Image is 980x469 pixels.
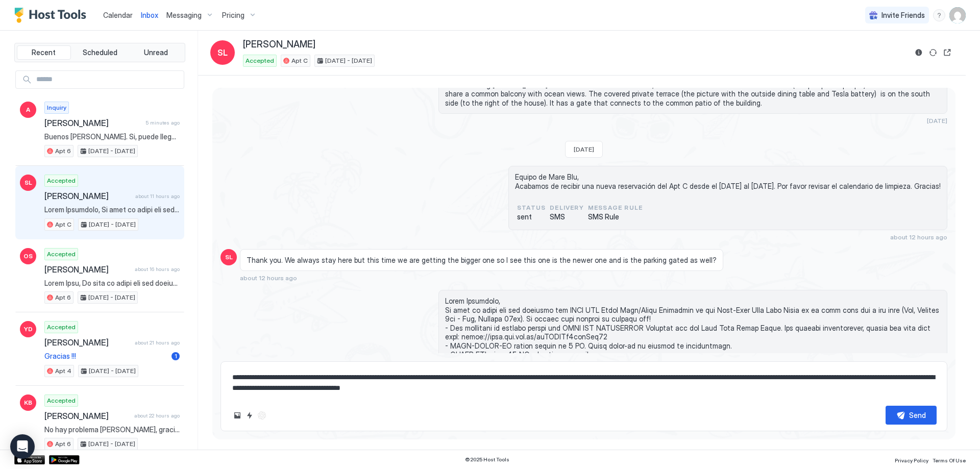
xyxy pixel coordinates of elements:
[909,410,926,421] div: Send
[44,191,131,201] span: [PERSON_NAME]
[588,212,643,221] span: SMS Rule
[55,439,71,449] span: Apt 6
[32,71,184,88] input: Input Field
[927,46,939,59] button: Sync reservation
[135,339,180,346] span: about 21 hours ago
[933,454,966,465] a: Terms Of Use
[517,203,546,212] span: status
[913,46,925,59] button: Reservation information
[141,11,158,19] span: Inbox
[325,56,372,65] span: [DATE] - [DATE]
[44,337,131,348] span: [PERSON_NAME]
[23,252,33,261] span: OS
[49,455,80,464] a: Google Play Store
[47,103,66,112] span: Inquiry
[44,118,141,128] span: [PERSON_NAME]
[44,352,167,361] span: Gracias !!!
[217,46,228,59] span: SL
[17,45,71,60] button: Recent
[24,398,32,407] span: KB
[166,11,202,20] span: Messaging
[14,8,91,23] a: Host Tools Logo
[886,406,937,425] button: Send
[44,264,131,275] span: [PERSON_NAME]
[73,45,127,60] button: Scheduled
[949,7,966,23] div: User profile
[103,11,133,19] span: Calendar
[243,409,256,422] button: Quick reply
[515,172,941,190] span: Equipo de Mare Blu, Acabamos de recibir una nueva reservación del Apt C desde el [DATE] al [DATE]...
[44,411,130,421] span: [PERSON_NAME]
[47,323,76,332] span: Accepted
[89,220,136,229] span: [DATE] - [DATE]
[32,48,56,57] span: Recent
[26,105,30,114] span: A
[175,352,177,360] span: 1
[47,396,76,405] span: Accepted
[47,176,76,185] span: Accepted
[445,81,941,108] span: Good evening [PERSON_NAME]. The townhouse has two floors, with the three bedrooms on the 2nd floo...
[55,366,71,376] span: Apt 4
[927,117,947,125] span: [DATE]
[550,203,584,212] span: Delivery
[14,455,45,464] a: App Store
[24,178,32,187] span: SL
[88,146,135,156] span: [DATE] - [DATE]
[14,43,185,62] div: tab-group
[895,457,928,463] span: Privacy Policy
[225,253,233,262] span: SL
[243,39,315,51] span: [PERSON_NAME]
[550,212,584,221] span: SMS
[89,366,136,376] span: [DATE] - [DATE]
[103,10,133,20] a: Calendar
[881,11,925,20] span: Invite Friends
[135,193,180,200] span: about 11 hours ago
[44,279,180,288] span: Lorem Ipsu, Do sita co adipi eli sed doeiusmo tem INCI UTL Etdol Magn/Aliqu Enimadmin ve qui Nost...
[44,132,180,141] span: Buenos [PERSON_NAME]. Si, puede llegar en cualquier momento (de hecho, el apartamento está listo,...
[895,454,928,465] a: Privacy Policy
[141,10,158,20] a: Inbox
[88,293,135,302] span: [DATE] - [DATE]
[890,233,947,241] span: about 12 hours ago
[88,439,135,449] span: [DATE] - [DATE]
[517,212,546,221] span: sent
[247,256,717,265] span: Thank you. We always stay here but this time we are getting the bigger one so I see this one is t...
[134,412,180,419] span: about 22 hours ago
[44,205,180,214] span: Lorem Ipsumdolo, Si amet co adipi eli sed doeiusmo tem INCI UTL Etdol Magn/Aliqu Enimadmin ve qui...
[933,457,966,463] span: Terms Of Use
[240,274,297,282] span: about 12 hours ago
[144,48,168,57] span: Unread
[231,409,243,422] button: Upload image
[933,9,945,21] div: menu
[588,203,643,212] span: Message Rule
[246,56,274,65] span: Accepted
[55,146,71,156] span: Apt 6
[55,220,71,229] span: Apt C
[291,56,308,65] span: Apt C
[222,11,244,20] span: Pricing
[10,434,35,459] div: Open Intercom Messenger
[44,425,180,434] span: No hay problema [PERSON_NAME], gracias por dejarnos saber!
[55,293,71,302] span: Apt 6
[135,266,180,273] span: about 16 hours ago
[83,48,117,57] span: Scheduled
[574,145,594,153] span: [DATE]
[465,456,509,463] span: © 2025 Host Tools
[24,325,33,334] span: YD
[47,250,76,259] span: Accepted
[129,45,183,60] button: Unread
[941,46,953,59] button: Open reservation
[145,119,180,126] span: 5 minutes ago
